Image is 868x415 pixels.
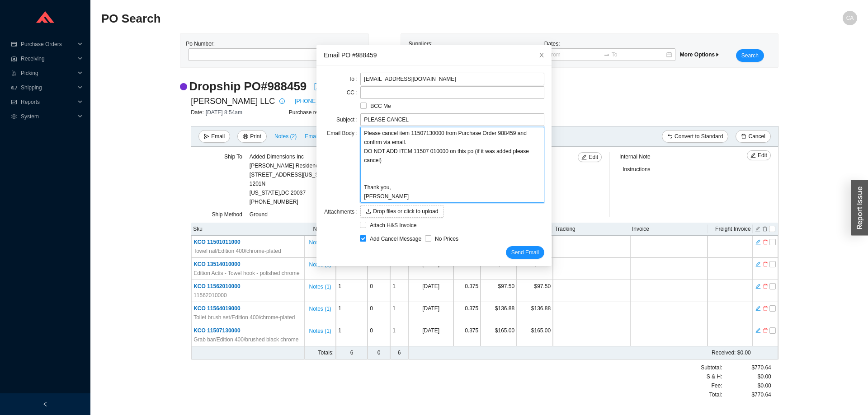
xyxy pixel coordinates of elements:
[762,282,769,289] button: delete
[762,304,769,311] button: delete
[453,324,481,346] td: 0.375
[191,109,206,116] span: Date:
[748,132,765,141] span: Cancel
[11,42,17,47] span: credit-card
[308,260,331,266] button: Notes (1)
[722,363,771,372] div: $770.64
[360,127,544,203] textarea: Please cancel item 11507130000 from Purchase Order 988459 and confirm via email. DO NOT ADD ITEM ...
[709,390,722,399] span: Total:
[736,130,770,143] button: deleteCancel
[667,134,673,140] span: swap
[193,239,240,245] span: KCO 11501011000
[224,154,242,160] span: Ship To
[763,283,768,289] span: delete
[711,381,722,390] span: Fee :
[406,39,542,62] div: Suppliers:
[42,401,48,407] span: left
[250,152,334,197] div: Added Dimensions Inc [PERSON_NAME] Residence [STREET_ADDRESS][US_STATE] 1201N [US_STATE] , DC 20037
[243,134,248,140] span: printer
[604,51,610,58] span: swap-right
[308,326,331,332] button: Notes (1)
[390,258,408,280] td: 1
[390,324,408,346] td: 1
[211,132,225,141] span: Email
[336,258,368,280] td: 1
[741,134,746,140] span: delete
[763,305,768,312] span: delete
[295,97,344,106] a: [PHONE_NUMBER]
[11,114,17,119] span: setting
[763,327,768,334] span: delete
[21,37,75,51] span: Purchase Orders
[304,223,336,236] th: Notes
[189,79,307,94] h2: Dropship PO # 988459
[274,131,297,138] button: Notes (2)
[308,304,331,310] button: Notes (1)
[336,280,368,302] td: 1
[763,261,768,267] span: delete
[755,283,761,289] span: edit
[722,372,771,381] div: $0.00
[408,280,453,302] td: [DATE]
[712,350,736,356] span: Received:
[548,50,602,59] input: From
[517,324,553,346] td: $165.00
[390,280,408,302] td: 1
[193,291,226,300] span: 11562010000
[553,223,630,236] th: Tracking
[708,223,753,236] th: Freight Invoice
[360,205,443,218] button: uploadDrop files or click to upload
[368,324,390,346] td: 0
[250,211,268,218] span: Ground
[763,239,768,245] span: delete
[612,50,665,59] input: To
[206,109,242,116] span: [DATE] 8:54am
[542,39,678,62] div: Dates:
[305,132,344,141] span: Email history (1)
[589,153,598,162] span: Edit
[11,99,17,105] span: fund
[453,280,481,302] td: 0.375
[453,346,753,359] td: $0.00
[274,132,297,141] span: Notes ( 2 )
[506,246,544,259] button: Send Email
[755,225,761,231] button: edit
[309,304,331,313] span: Notes ( 1 )
[324,50,544,60] div: Email PO #988459
[755,261,761,267] span: edit
[193,261,240,267] span: KCO 13514010000
[750,153,756,159] span: edit
[408,324,453,346] td: [DATE]
[204,134,209,140] span: send
[481,280,517,302] td: $97.50
[324,205,360,218] label: Attachments
[755,304,761,311] button: edit
[758,151,767,160] span: Edit
[336,302,368,324] td: 1
[347,86,361,99] label: CC
[250,152,334,206] div: [PHONE_NUMBER]
[431,234,462,243] span: No Prices
[368,346,390,359] td: 0
[101,11,668,27] h2: PO Search
[304,130,344,143] button: Email history (1)
[289,109,325,116] span: Purchase rep:
[453,302,481,324] td: 0.375
[327,127,360,140] label: Email Body
[762,225,768,231] button: delete
[390,302,408,324] td: 1
[517,280,553,302] td: $97.50
[481,324,517,346] td: $165.00
[736,49,764,62] button: Search
[237,130,267,143] button: printerPrint
[309,238,331,247] span: Notes ( 1 )
[314,83,321,90] span: file-pdf
[408,302,453,324] td: [DATE]
[21,66,75,80] span: Picking
[193,247,281,256] span: Towel rail/Edition 400/chrome-plated
[722,390,771,399] div: $770.64
[193,224,302,233] div: Sku
[191,94,275,108] span: [PERSON_NAME] LLC
[623,166,650,173] span: Instructions
[511,248,539,257] span: Send Email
